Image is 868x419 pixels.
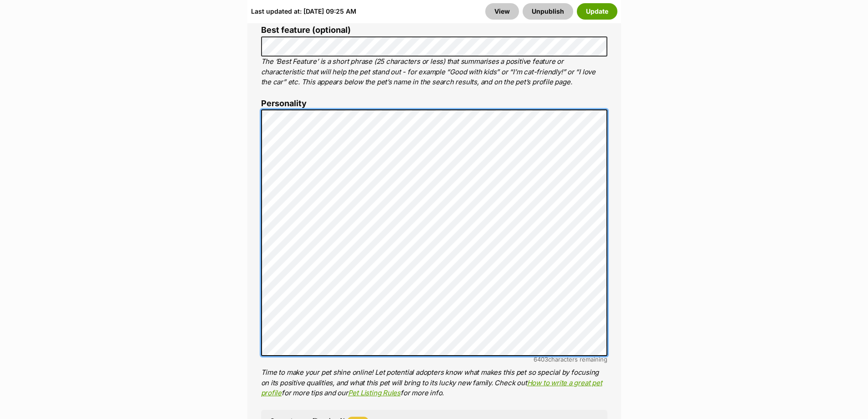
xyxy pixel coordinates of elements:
[261,378,602,398] a: How to write a great pet profile
[261,26,607,35] label: Best feature (optional)
[251,3,356,20] div: Last updated at: [DATE] 09:25 AM
[348,388,401,397] a: Pet Listing Rules
[485,3,519,20] a: View
[261,57,607,88] p: The ‘Best Feature’ is a short phrase (25 characters or less) that summarises a positive feature o...
[261,367,607,398] p: Time to make your pet shine online! Let potential adopters know what makes this pet so special by...
[261,99,607,109] label: Personality
[261,356,607,363] div: characters remaining
[523,3,573,20] button: Unpublish
[577,3,617,20] button: Update
[534,356,548,363] span: 6403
